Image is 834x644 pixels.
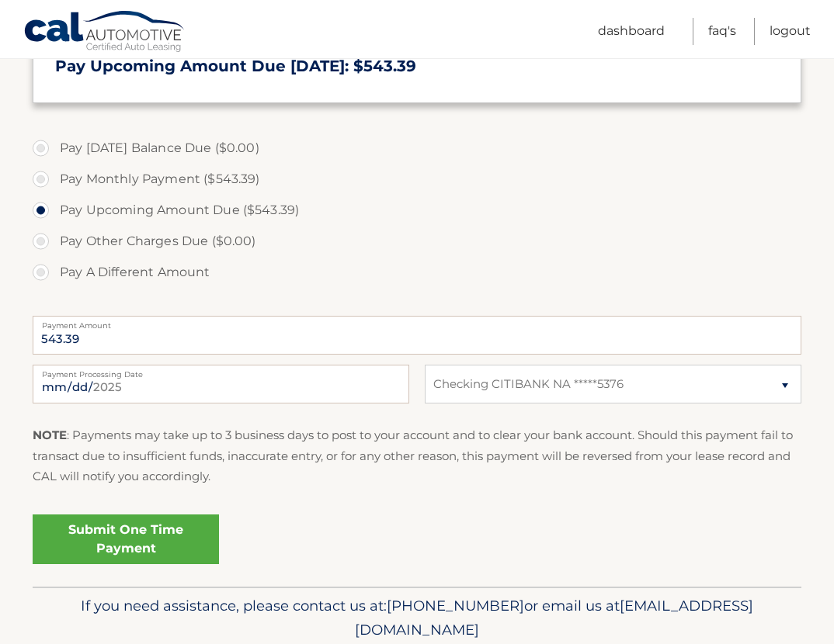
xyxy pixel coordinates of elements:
[770,18,811,45] a: Logout
[33,316,801,328] label: Payment Amount
[33,195,801,226] label: Pay Upcoming Amount Due ($543.39)
[33,316,801,355] input: Payment Amount
[33,428,67,442] strong: NOTE
[598,18,665,45] a: Dashboard
[708,18,736,45] a: FAQ's
[33,425,801,486] p: : Payments may take up to 3 business days to post to your account and to clear your bank account....
[387,597,524,615] span: [PHONE_NUMBER]
[33,226,801,257] label: Pay Other Charges Due ($0.00)
[56,594,778,643] p: If you need assistance, please contact us at: or email us at
[33,133,801,164] label: Pay [DATE] Balance Due ($0.00)
[33,257,801,288] label: Pay A Different Amount
[23,10,186,55] a: Cal Automotive
[33,365,409,377] label: Payment Processing Date
[55,57,779,76] h3: Pay Upcoming Amount Due [DATE]: $543.39
[33,164,801,195] label: Pay Monthly Payment ($543.39)
[33,365,409,403] input: Payment Date
[33,514,219,564] a: Submit One Time Payment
